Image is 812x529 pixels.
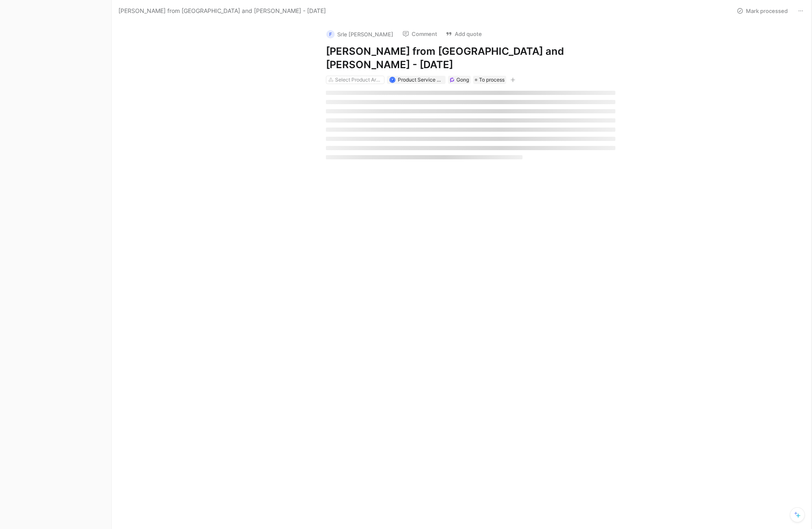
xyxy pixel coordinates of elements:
[398,77,456,83] span: Product Service Account
[456,76,469,84] div: Gong
[390,77,394,82] div: P
[442,28,486,40] button: Add quote
[473,76,506,84] div: To process
[323,28,397,41] button: FSrle [PERSON_NAME]
[479,76,505,84] span: To process
[326,45,615,72] h1: [PERSON_NAME] from [GEOGRAPHIC_DATA] and [PERSON_NAME] - [DATE]
[326,30,335,38] div: F
[335,76,382,84] div: Select Product Areas
[118,6,326,16] span: [PERSON_NAME] from [GEOGRAPHIC_DATA] and [PERSON_NAME] - [DATE]
[399,28,441,40] button: Comment
[733,5,792,17] button: Mark processed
